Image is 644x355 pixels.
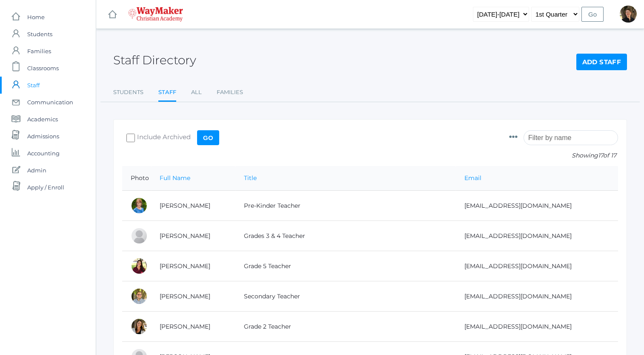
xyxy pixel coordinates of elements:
div: Elizabeth Benzinger [131,258,148,275]
td: Grades 3 & 4 Teacher [235,221,456,251]
input: Filter by name [524,130,618,145]
td: [EMAIL_ADDRESS][DOMAIN_NAME] [456,312,618,342]
a: Students [113,84,143,101]
td: [PERSON_NAME] [151,221,235,251]
a: Email [464,174,481,182]
td: [PERSON_NAME] [151,312,235,342]
span: Classrooms [27,60,59,77]
td: [EMAIL_ADDRESS][DOMAIN_NAME] [456,221,618,251]
span: Families [27,43,51,60]
td: [PERSON_NAME] [151,281,235,312]
span: Staff [27,77,40,94]
input: Go [197,130,219,145]
a: All [191,84,202,101]
p: Showing of 17 [509,151,618,160]
a: Title [244,174,257,182]
td: [EMAIL_ADDRESS][DOMAIN_NAME] [456,281,618,312]
input: Go [581,7,604,22]
td: [PERSON_NAME] [151,251,235,281]
a: Full Name [160,174,190,182]
img: 4_waymaker-logo-stack-white.png [128,7,183,22]
td: Pre-Kinder Teacher [235,191,456,221]
div: Dianna Renz [620,6,637,23]
div: Kylen Braileanu [131,288,148,305]
span: Accounting [27,145,60,162]
div: Amber Farnes [131,318,148,335]
span: Communication [27,94,73,111]
a: Add Staff [576,54,627,71]
td: Grade 2 Teacher [235,312,456,342]
input: Include Archived [126,134,135,142]
span: Apply / Enroll [27,179,64,196]
span: Include Archived [135,132,191,143]
span: Academics [27,111,58,128]
span: Admissions [27,128,59,145]
td: [PERSON_NAME] [151,191,235,221]
h2: Staff Directory [113,54,196,67]
div: Crystal Atkisson [131,197,148,214]
td: Secondary Teacher [235,281,456,312]
span: Admin [27,162,46,179]
td: [EMAIL_ADDRESS][DOMAIN_NAME] [456,191,618,221]
div: Joshua Bennett [131,227,148,244]
td: [EMAIL_ADDRESS][DOMAIN_NAME] [456,251,618,281]
a: Families [217,84,243,101]
span: Home [27,9,45,26]
th: Photo [122,166,151,191]
span: 17 [598,152,603,159]
a: Staff [158,84,176,102]
span: Students [27,26,52,43]
td: Grade 5 Teacher [235,251,456,281]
